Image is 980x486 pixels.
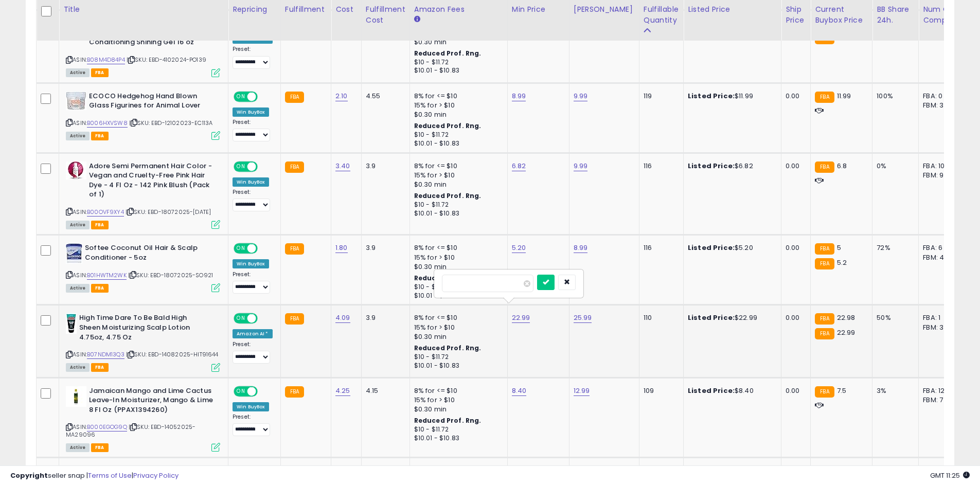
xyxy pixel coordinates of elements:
[923,161,957,171] div: FBA: 10
[786,313,803,322] div: 0.00
[688,92,773,101] div: $11.99
[644,92,675,101] div: 119
[233,341,273,364] div: Preset:
[285,92,304,103] small: FBA
[66,68,90,77] span: All listings currently available for purchase on Amazon
[285,161,304,173] small: FBA
[88,471,132,480] a: Terms of Use
[688,4,777,15] div: Listed Price
[923,386,957,395] div: FBA: 12
[923,92,957,101] div: FBA: 0
[285,386,304,398] small: FBA
[233,402,269,411] div: Win BuyBox
[688,243,735,253] b: Listed Price:
[688,386,735,395] b: Listed Price:
[285,313,304,325] small: FBA
[414,362,500,370] div: $10.01 - $10.83
[688,161,773,171] div: $6.82
[688,91,735,101] b: Listed Price:
[815,161,834,173] small: FBA
[335,243,348,253] a: 1.80
[414,434,500,443] div: $10.01 - $10.83
[91,284,109,293] span: FBA
[877,92,911,101] div: 100%
[837,243,841,253] span: 5
[512,386,527,396] a: 8.40
[414,49,482,58] b: Reduced Prof. Rng.
[837,91,851,101] span: 11.99
[256,92,273,101] span: OFF
[233,189,273,212] div: Preset:
[414,425,500,434] div: $10 - $11.72
[574,4,635,15] div: [PERSON_NAME]
[644,161,675,171] div: 116
[815,4,868,26] div: Current Buybox Price
[256,314,273,323] span: OFF
[414,209,500,218] div: $10.01 - $10.83
[923,171,957,180] div: FBM: 9
[66,363,90,372] span: All listings currently available for purchase on Amazon
[233,271,273,294] div: Preset:
[414,313,500,322] div: 8% for <= $10
[335,386,350,396] a: 4.25
[786,386,803,395] div: 0.00
[815,243,834,255] small: FBA
[366,386,402,395] div: 4.15
[233,413,273,437] div: Preset:
[688,161,735,171] b: Listed Price:
[66,161,86,179] img: 41NbIHLGLdL._SL40_.jpg
[877,4,914,26] div: BB Share 24h.
[89,386,214,418] b: Jamaican Mango and Lime Cactus Leave-In Moisturizer, Mango & Lime 8 Fl Oz (PPAX1394260)
[574,243,588,253] a: 8.99
[66,161,220,228] div: ASIN:
[66,313,220,370] div: ASIN:
[512,243,526,253] a: 5.20
[414,292,500,300] div: $10.01 - $10.83
[66,313,77,334] img: 41WlhuDgYiL._SL40_.jpg
[63,4,224,15] div: Title
[414,180,500,189] div: $0.30 min
[644,4,679,26] div: Fulfillable Quantity
[127,56,206,64] span: | SKU: EBD-4102024-PO139
[335,313,350,323] a: 4.09
[414,110,500,119] div: $0.30 min
[285,4,327,15] div: Fulfillment
[923,395,957,405] div: FBM: 7
[414,4,503,15] div: Amazon Fees
[837,386,846,395] span: 7.5
[414,191,482,200] b: Reduced Prof. Rng.
[414,92,500,101] div: 8% for <= $10
[688,313,735,322] b: Listed Price:
[512,91,526,101] a: 8.99
[233,46,273,69] div: Preset:
[644,386,675,395] div: 109
[512,161,526,171] a: 6.82
[574,91,588,101] a: 9.99
[235,387,247,395] span: ON
[79,313,204,345] b: High Time Dare To Be Bald High Sheen Moisturizing Scalp Lotion 4.75oz, 4.75 Oz
[923,243,957,253] div: FBA: 6
[235,162,247,171] span: ON
[89,92,214,113] b: ECOCO Hedgehog Hand Blown Glass Figurines for Animal Lover
[815,313,834,325] small: FBA
[366,161,402,171] div: 3.9
[233,4,276,15] div: Repricing
[87,119,128,128] a: B006HXVSW8
[786,243,803,253] div: 0.00
[335,91,348,101] a: 2.10
[644,243,675,253] div: 116
[837,328,856,337] span: 22.99
[414,395,500,405] div: 15% for > $10
[233,177,269,187] div: Win BuyBox
[930,471,970,480] span: 2025-09-17 11:25 GMT
[688,386,773,395] div: $8.40
[574,313,592,323] a: 25.99
[66,443,90,452] span: All listings currently available for purchase on Amazon
[414,201,500,209] div: $10 - $11.72
[414,15,420,24] small: Amazon Fees.
[366,92,402,101] div: 4.55
[414,139,500,148] div: $10.01 - $10.83
[512,313,530,323] a: 22.99
[877,386,911,395] div: 3%
[128,271,213,279] span: | SKU: EBD-18072025-SO921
